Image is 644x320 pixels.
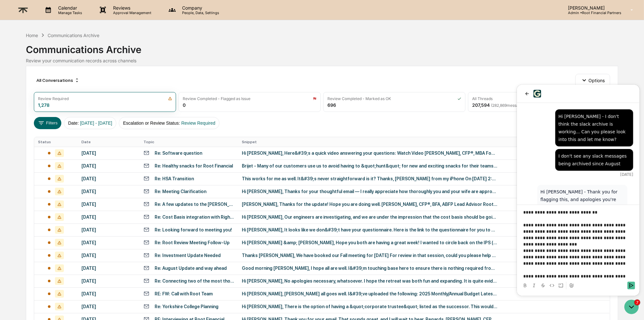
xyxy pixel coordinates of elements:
iframe: Customer support window [517,85,640,296]
div: Re: Investment Update Needed [155,253,221,258]
div: Good morning [PERSON_NAME], I hope all are well. I&#39;m touching base here to ensure there is no... [242,266,498,271]
div: [PERSON_NAME], Thanks for the update! Hope you are doing well. [PERSON_NAME], CFP®, BFA, ABFP Lea... [242,202,498,207]
div: Re: Software question [155,151,202,156]
div: Re: Looking forward to meeting you! [155,227,232,232]
img: icon [168,97,172,101]
div: Re: Cost Basis integration with Right Capital [155,215,234,220]
span: ( 282,869 messages) [491,103,526,108]
th: Snippet [238,137,610,147]
div: 696 [327,102,336,108]
th: Status [34,137,78,147]
p: Admin • Root Financial Partners [563,11,621,15]
img: logo [15,2,31,18]
div: Re: A few updates to the [PERSON_NAME] Retirement Plan [155,202,234,207]
div: Brijet - Many of our customers use us to avoid having to &quot;hunt&quot; for new and exciting sn... [242,163,498,168]
div: Thanks [PERSON_NAME], We have booked our Fall meeting for [DATE] For review in that session, coul... [242,253,498,258]
div: This works for me as well. It&#39;s never straightforward is it? Thanks, [PERSON_NAME] from my iP... [242,176,498,181]
div: Review Completed - Flagged as Issue [183,96,250,101]
span: [DATE] - [DATE] [80,121,112,126]
p: [PERSON_NAME] [563,5,621,11]
p: Reviews [108,5,155,11]
div: [DATE] [82,215,136,220]
p: People, Data, Settings [177,11,222,15]
iframe: Open customer support [624,299,641,316]
p: Company [177,5,222,11]
div: [DATE] [82,227,136,232]
div: 0 [183,102,186,108]
div: [DATE] [82,253,136,258]
div: RE: FW: Call with Root Team [155,291,213,296]
div: Hi [PERSON_NAME] &amp; [PERSON_NAME], Hope you both are having a great week! I wanted to circle b... [242,240,498,245]
div: [DATE] [82,189,136,194]
img: icon [313,97,317,101]
div: [DATE] [82,278,136,284]
div: Communications Archive [48,33,99,38]
div: Communications Archive [26,39,618,55]
div: [DATE] [82,151,136,156]
div: [DATE] [82,240,136,245]
div: 1,278 [38,102,50,108]
div: Hi [PERSON_NAME], Thanks for your thoughtful email — I really appreciate how thoroughly you and y... [242,189,498,194]
div: Re: Healthy snacks for Root Financial [155,163,233,168]
p: Approval Management [108,11,155,15]
button: Date:[DATE] - [DATE] [64,117,116,129]
p: Calendar [53,5,85,11]
div: Re: Root Review Meeting Follow-Up [155,240,230,245]
th: Topic [140,137,238,147]
div: Re: August Update and way ahead [155,266,227,271]
div: [DATE] [82,291,136,296]
img: icon [457,97,461,101]
th: Date [78,137,140,147]
p: Manage Tasks [53,11,85,15]
div: Hi [PERSON_NAME], [PERSON_NAME] all goes well. I&#39;ve uploaded the following: 2025 Monthly/Annu... [242,291,498,296]
div: [DATE] [82,176,136,181]
div: Re: Yorkshire College Planning [155,304,218,309]
div: Re: Connecting two of the most thoughtful guys in the industry [155,278,234,284]
div: [DATE] [82,304,136,309]
span: Review Required [181,121,216,126]
button: Options [575,74,610,87]
div: All Conversations [34,75,82,85]
div: Review Required [38,96,69,101]
div: Home [26,33,38,38]
div: Hi [PERSON_NAME], There is the option of having a &quot;corporate trustee&quot; listed as the suc... [242,304,498,309]
div: [DATE] [82,202,136,207]
div: Hi [PERSON_NAME], It looks like we don&#39;t have your questionnaire. Here is the link to the que... [242,227,498,232]
div: [DATE] [82,266,136,271]
div: Hi [PERSON_NAME], Here&#39;s a quick video answering your questions: Watch Video [PERSON_NAME], C... [242,151,498,156]
div: Re: Meeting Clarification [155,189,206,194]
button: Escalation or Review Status:Review Required [119,117,219,129]
button: Filters [34,117,62,129]
div: Hi [PERSON_NAME], Our engineers are investigating, and we are under the impression that the cost ... [242,215,498,220]
div: [DATE] [82,163,136,168]
div: All Threads [472,96,493,101]
div: Hi [PERSON_NAME], No apologies necessary, whatsoever. I hope the retreat was both fun and expandi... [242,278,498,284]
div: Review Completed - Marked as OK [327,96,391,101]
div: 207,594 [472,102,526,108]
div: Re: HSA Transition [155,176,194,181]
div: Review your communication records across channels [26,58,618,63]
